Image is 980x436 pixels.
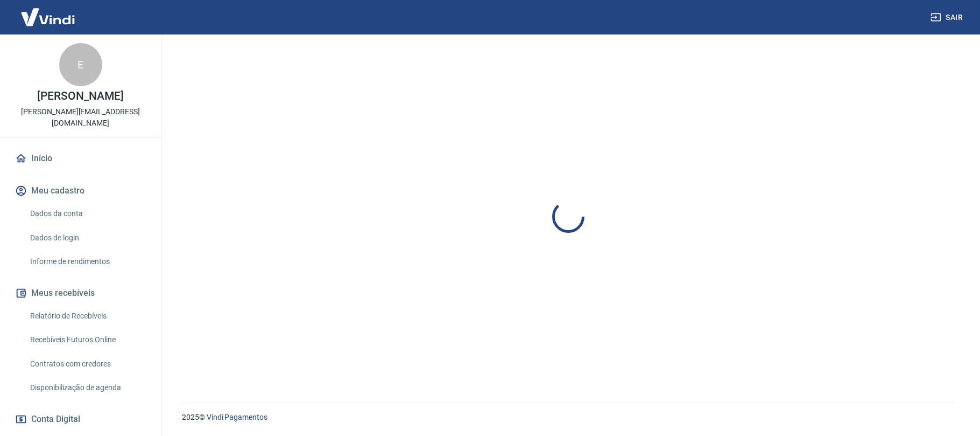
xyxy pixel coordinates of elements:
[59,43,102,86] div: E
[37,91,123,102] p: [PERSON_NAME]
[207,413,267,421] a: Vindi Pagamentos
[9,106,152,129] p: [PERSON_NAME][EMAIL_ADDRESS][DOMAIN_NAME]
[26,251,148,273] a: Informe de rendimentos
[13,179,148,203] button: Meu cadastro
[13,281,148,305] button: Meus recebíveis
[928,8,967,27] button: Sair
[26,203,148,225] a: Dados da conta
[13,407,148,431] button: Conta Digital
[26,305,148,327] a: Relatório de Recebíveis
[26,329,148,351] a: Recebíveis Futuros Online
[26,353,148,375] a: Contratos com credores
[13,147,148,170] a: Início
[13,1,83,33] img: Vindi
[26,227,148,249] a: Dados de login
[26,377,148,399] a: Disponibilização de agenda
[182,412,954,423] p: 2025 ©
